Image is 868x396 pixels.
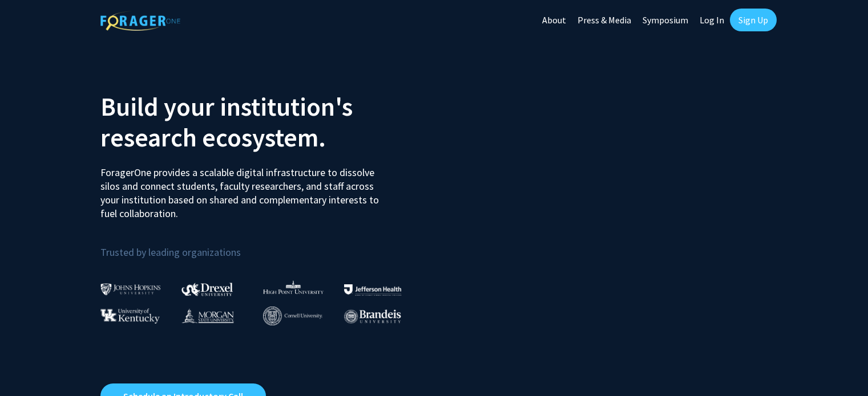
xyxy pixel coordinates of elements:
a: Sign Up [730,9,777,31]
img: Cornell University [263,307,322,325]
img: Johns Hopkins University [100,283,161,295]
img: ForagerOne Logo [100,11,180,31]
p: Trusted by leading organizations [100,230,426,261]
img: Thomas Jefferson University [344,284,401,295]
img: Brandeis University [344,309,401,324]
img: University of Kentucky [100,308,160,324]
img: Drexel University [181,283,233,296]
img: Morgan State University [181,308,234,323]
img: High Point University [263,280,324,294]
p: ForagerOne provides a scalable digital infrastructure to dissolve silos and connect students, fac... [100,157,387,221]
h2: Build your institution's research ecosystem. [100,91,426,153]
